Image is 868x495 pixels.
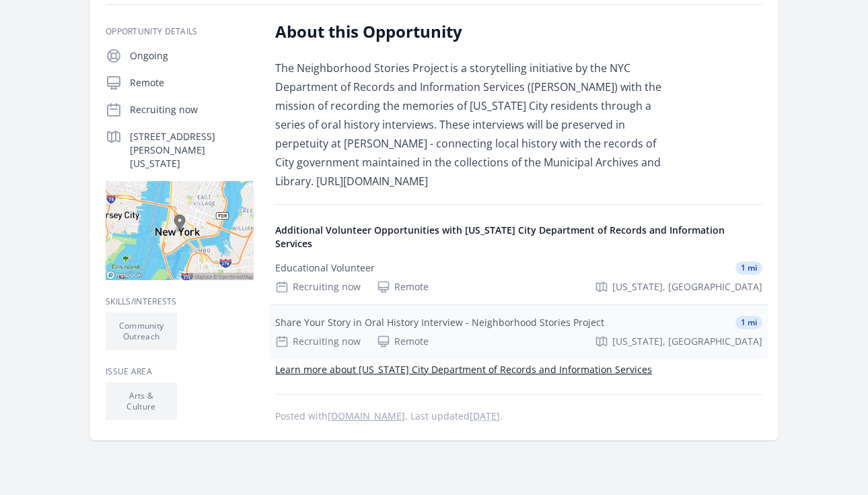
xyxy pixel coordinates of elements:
p: Remote [130,76,254,90]
span: [US_STATE], [GEOGRAPHIC_DATA] [612,335,762,348]
a: Educational Volunteer 1 mi Recruiting now Remote [US_STATE], [GEOGRAPHIC_DATA] [270,251,768,304]
a: Share Your Story in Oral History Interview - Neighborhood Stories Project 1 mi Recruiting now Rem... [270,305,768,359]
abbr: Thu, Apr 18, 2024 11:11 PM [470,409,500,422]
p: Recruiting now [130,103,254,117]
span: 1 mi [735,316,762,329]
div: Remote [377,280,429,294]
div: Share Your Story in Oral History Interview - Neighborhood Stories Project [275,316,604,329]
li: Community Outreach [106,312,177,350]
div: Educational Volunteer [275,261,375,275]
a: Learn more about [US_STATE] City Department of Records and Information Services [275,363,652,376]
div: Recruiting now [275,335,361,348]
p: The Neighborhood Stories Project is a storytelling initiative by the NYC Department of Records an... [275,59,669,191]
div: Recruiting now [275,280,361,294]
h3: Opportunity Details [106,26,254,37]
a: [DOMAIN_NAME] [328,409,405,422]
p: Posted with . Last updated . [275,411,762,422]
h4: Additional Volunteer Opportunities with [US_STATE] City Department of Records and Information Ser... [275,224,762,251]
p: [STREET_ADDRESS][PERSON_NAME][US_STATE] [130,130,254,170]
h3: Skills/Interests [106,296,254,307]
h3: Issue area [106,366,254,377]
span: [US_STATE], [GEOGRAPHIC_DATA] [612,280,762,294]
li: Arts & Culture [106,383,177,420]
img: Map [106,181,254,280]
p: Ongoing [130,49,254,63]
h2: About this Opportunity [275,21,669,42]
span: 1 mi [735,261,762,275]
div: Remote [377,335,429,348]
